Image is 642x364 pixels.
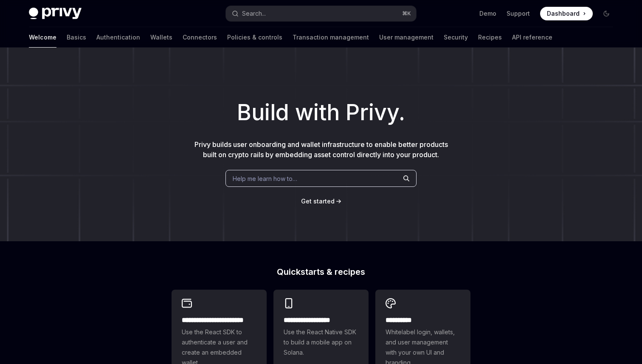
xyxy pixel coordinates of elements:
[242,8,266,19] div: Search...
[14,96,628,129] h1: Build with Privy.
[301,198,335,205] span: Get started
[293,27,369,48] a: Transaction management
[183,27,217,48] a: Connectors
[479,9,496,18] a: Demo
[379,27,434,48] a: User management
[600,7,613,20] button: Toggle dark mode
[512,27,552,48] a: API reference
[226,6,416,21] button: Search...⌘K
[547,9,580,18] span: Dashboard
[284,327,358,358] span: Use the React Native SDK to build a mobile app on Solana.
[150,27,172,48] a: Wallets
[172,268,470,276] h2: Quickstarts & recipes
[29,8,82,20] img: dark logo
[507,9,530,18] a: Support
[227,27,282,48] a: Policies & controls
[233,174,297,183] span: Help me learn how to…
[444,27,468,48] a: Security
[402,10,411,17] span: ⌘ K
[29,27,56,48] a: Welcome
[301,197,335,206] a: Get started
[540,7,593,20] a: Dashboard
[478,27,502,48] a: Recipes
[194,140,448,159] span: Privy builds user onboarding and wallet infrastructure to enable better products built on crypto ...
[96,27,140,48] a: Authentication
[67,27,86,48] a: Basics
